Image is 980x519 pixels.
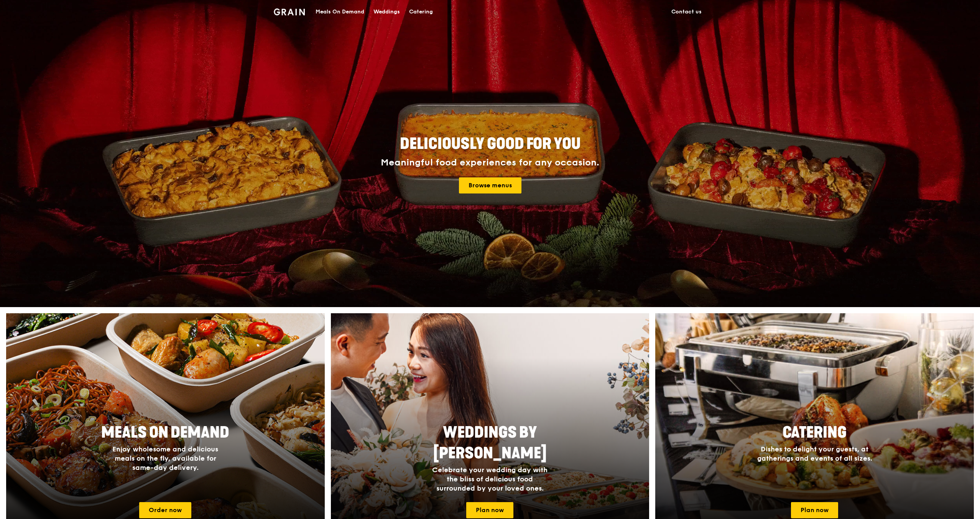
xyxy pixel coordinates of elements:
[791,502,838,518] a: Plan now
[373,0,400,23] div: Weddings
[409,0,433,23] div: Catering
[400,135,580,153] span: Deliciously good for you
[757,445,872,463] span: Dishes to delight your guests, at gatherings and events of all sizes.
[432,466,548,493] span: Celebrate your wedding day with the bliss of delicious food surrounded by your loved ones.
[459,177,521,193] a: Browse menus
[352,157,628,168] div: Meaningful food experiences for any occasion.
[466,502,513,518] a: Plan now
[783,423,847,442] span: Catering
[667,0,706,23] a: Contact us
[274,8,305,15] img: Grain
[369,0,404,23] a: Weddings
[139,502,191,518] a: Order now
[433,423,547,463] span: Weddings by [PERSON_NAME]
[316,0,364,23] div: Meals On Demand
[112,445,218,472] span: Enjoy wholesome and delicious meals on the fly, available for same-day delivery.
[404,0,437,23] a: Catering
[101,423,229,442] span: Meals On Demand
